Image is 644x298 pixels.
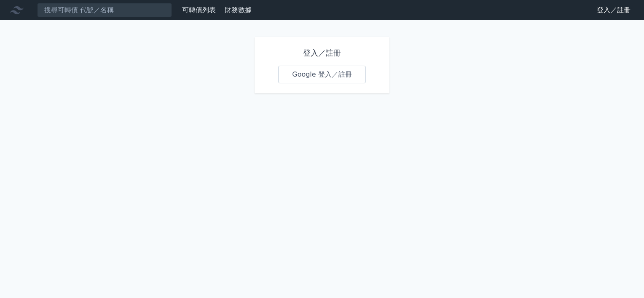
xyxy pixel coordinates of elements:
a: 可轉債列表 [182,6,216,14]
a: Google 登入／註冊 [278,66,366,83]
h1: 登入／註冊 [278,47,366,59]
a: 登入／註冊 [590,3,637,17]
a: 財務數據 [225,6,252,14]
input: 搜尋可轉債 代號／名稱 [37,3,172,17]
